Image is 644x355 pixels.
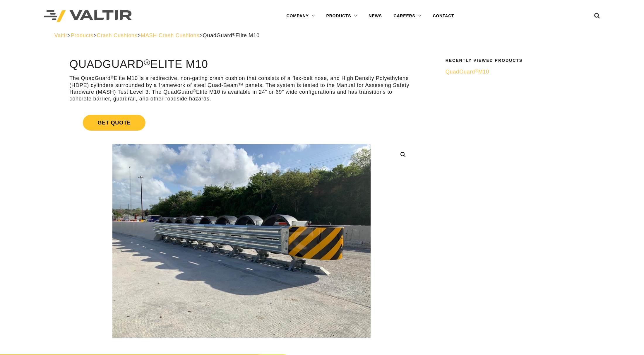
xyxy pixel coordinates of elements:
[193,89,196,93] sup: ®
[54,32,590,39] div: > > > >
[427,10,460,22] a: CONTACT
[69,75,413,103] p: The QuadGuard Elite M10 is a redirective, non-gating crash cushion that consists of a flex-belt n...
[144,57,150,67] sup: ®
[69,108,413,138] a: Get Quote
[232,32,236,37] sup: ®
[281,10,321,22] a: COMPANY
[83,115,145,131] span: Get Quote
[54,33,67,38] a: Valtir
[446,69,586,75] a: QuadGuard®M10
[203,33,260,38] span: QuadGuard Elite M10
[69,58,413,71] h1: QuadGuard Elite M10
[475,69,478,73] sup: ®
[97,33,137,38] a: Crash Cushions
[446,58,586,63] h2: Recently Viewed Products
[71,33,93,38] a: Products
[388,10,427,22] a: CAREERS
[363,10,388,22] a: NEWS
[141,33,199,38] a: MASH Crash Cushions
[44,10,132,22] img: Valtir
[111,75,114,79] sup: ®
[446,69,489,75] span: QuadGuard M10
[321,10,363,22] a: PRODUCTS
